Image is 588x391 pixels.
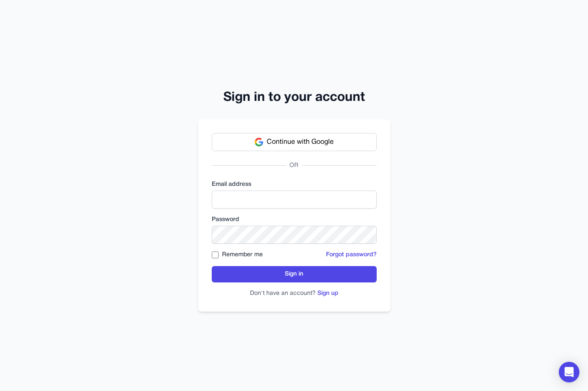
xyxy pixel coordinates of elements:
[212,289,377,298] p: Don't have an account?
[222,251,263,259] label: Remember me
[326,251,377,259] button: Forgot password?
[286,161,302,170] span: OR
[559,362,579,382] div: Open Intercom Messenger
[212,180,377,189] label: Email address
[198,90,390,106] h2: Sign in to your account
[255,138,263,146] img: Google
[212,133,377,151] button: Continue with Google
[317,289,338,298] button: Sign up
[212,215,377,224] label: Password
[267,137,334,147] span: Continue with Google
[212,266,377,282] button: Sign in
